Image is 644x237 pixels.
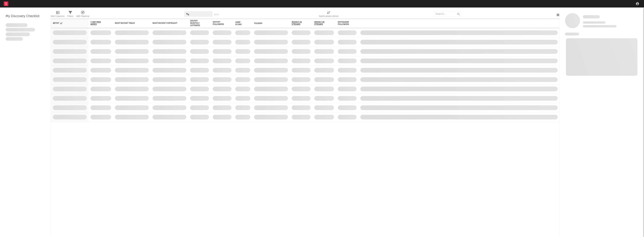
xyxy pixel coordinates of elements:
[254,22,282,25] div: Folders
[213,21,226,25] div: Spotify Followers
[6,23,27,27] span: Lorem ipsum dolor
[6,32,30,36] span: Praesent ac interdum
[314,21,328,25] span: Weekly UK Streams
[153,22,181,24] div: Most Recent Copyright
[583,21,605,24] span: Tracking Since: [DATE]
[53,22,81,24] div: Artist
[338,21,351,25] div: Instagram Followers
[583,25,617,27] span: 0 fans last week
[67,9,73,20] div: Filters
[583,15,600,18] span: Some Artist
[6,28,35,32] span: Integer aliquet in purus et
[190,20,203,27] div: Spotify Monthly Listeners
[90,21,106,25] span: 7-Day Fans Added
[6,37,23,41] span: Aliquam viverra
[51,14,65,19] div: Edit Columns
[115,22,143,24] div: Most Recent Track
[583,15,600,19] a: Some Artist
[292,21,305,25] span: Weekly US Streams
[6,14,45,19] div: My Discovery Checklist
[433,11,462,17] input: Search...
[235,21,245,26] div: Jump Score
[76,14,89,19] div: A&R Pipeline
[214,13,219,16] button: Save
[67,14,73,19] div: Filters
[319,14,339,19] div: Notifications (Artist)
[319,9,339,20] div: Notifications (Artist)
[51,9,65,20] div: Edit Columns
[565,33,579,35] span: News Feed
[76,9,89,20] div: A&R Pipeline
